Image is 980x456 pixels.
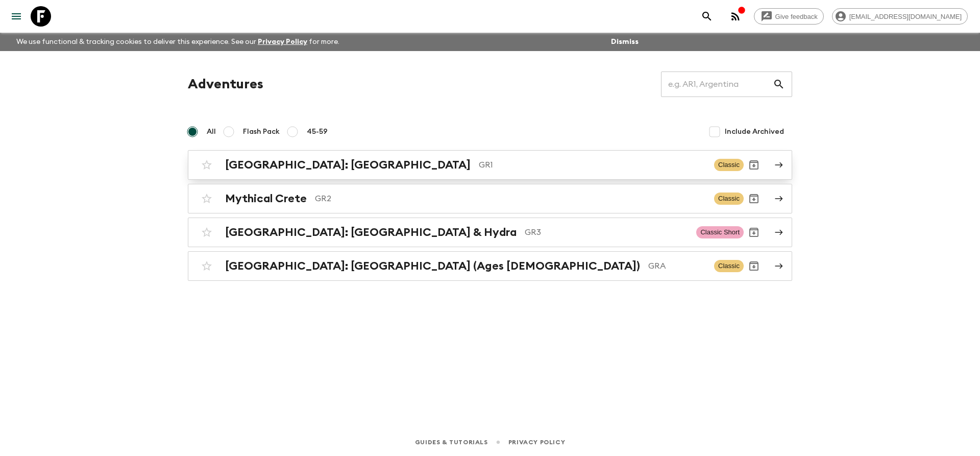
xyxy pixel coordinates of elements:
[225,158,471,172] h2: [GEOGRAPHIC_DATA]: [GEOGRAPHIC_DATA]
[188,184,792,213] a: Mythical CreteGR2ClassicArchive
[714,159,744,171] span: Classic
[307,127,328,137] span: 45-59
[225,192,307,205] h2: Mythical Crete
[714,260,744,272] span: Classic
[525,226,688,238] p: GR3
[744,188,764,209] button: Archive
[697,6,717,27] button: search adventures
[725,127,784,137] span: Include Archived
[479,159,706,171] p: GR1
[770,13,823,20] span: Give feedback
[754,8,824,25] a: Give feedback
[844,13,967,20] span: [EMAIL_ADDRESS][DOMAIN_NAME]
[415,437,488,448] a: Guides & Tutorials
[315,193,706,205] p: GR2
[225,226,517,239] h2: [GEOGRAPHIC_DATA]: [GEOGRAPHIC_DATA] & Hydra
[258,38,307,45] a: Privacy Policy
[188,251,792,281] a: [GEOGRAPHIC_DATA]: [GEOGRAPHIC_DATA] (Ages [DEMOGRAPHIC_DATA])GRAClassicArchive
[188,150,792,180] a: [GEOGRAPHIC_DATA]: [GEOGRAPHIC_DATA]GR1ClassicArchive
[648,260,706,272] p: GRA
[608,35,641,49] button: Dismiss
[188,218,792,247] a: [GEOGRAPHIC_DATA]: [GEOGRAPHIC_DATA] & HydraGR3Classic ShortArchive
[12,33,344,51] p: We use functional & tracking cookies to deliver this experience. See our for more.
[661,70,773,99] input: e.g. AR1, Argentina
[714,193,744,205] span: Classic
[508,437,565,448] a: Privacy Policy
[744,256,764,276] button: Archive
[225,259,640,273] h2: [GEOGRAPHIC_DATA]: [GEOGRAPHIC_DATA] (Ages [DEMOGRAPHIC_DATA])
[832,8,968,25] div: [EMAIL_ADDRESS][DOMAIN_NAME]
[744,155,764,175] button: Archive
[744,222,764,243] button: Archive
[243,127,280,137] span: Flash Pack
[696,226,744,238] span: Classic Short
[188,74,263,94] h1: Adventures
[6,6,27,27] button: menu
[207,127,216,137] span: All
